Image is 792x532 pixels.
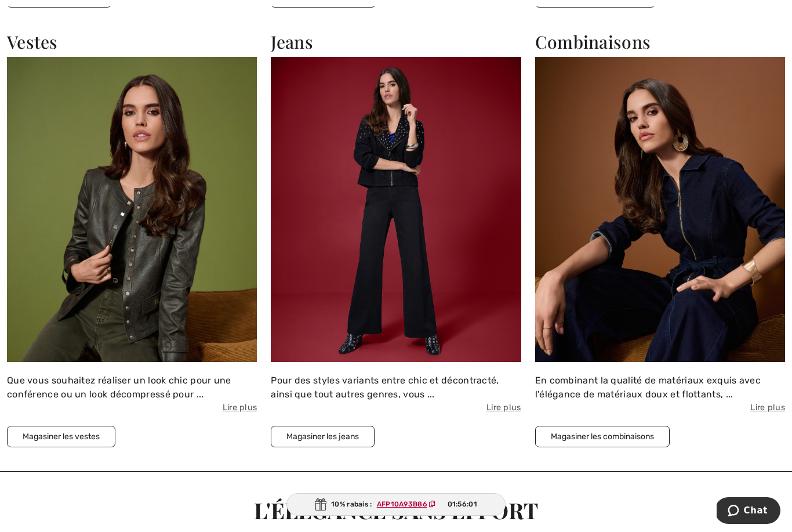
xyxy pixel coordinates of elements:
h2: Vestes [7,31,257,52]
div: Que vous souhaitez réaliser un look chic pour une conférence ou un look décompressé pour ... [7,374,257,414]
h2: Combinaisons [535,31,785,52]
iframe: Ouvre un widget dans lequel vous pouvez chatter avec l’un de nos agents [717,497,780,526]
div: En combinant la qualité de matériaux exquis avec l'élégance de matériaux doux et flottants, ... [535,374,785,414]
button: Magasiner les vestes [7,426,115,447]
span: Lire plus [271,401,521,414]
img: 250821041428_6a4c72e45ea87.jpg [535,57,785,363]
img: 250821041227_37d68abfe72a8.jpg [7,57,257,363]
ins: AFP10A93B86 [377,500,427,508]
span: 01:56:01 [448,499,477,509]
button: Magasiner les jeans [271,426,375,447]
div: Pour des styles variants entre chic et décontracté, ainsi que tout autres genres, vous ... [271,374,521,414]
div: 10% rabais : [286,493,506,516]
div: L'Élégance sans effort [149,500,643,522]
span: Lire plus [7,401,257,414]
span: Lire plus [535,401,785,414]
h2: Jeans [271,31,521,52]
img: Gift.svg [315,498,326,511]
button: Magasiner les combinaisons [535,426,670,447]
img: 250821041305_3787daaa13d16.jpg [271,57,521,363]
